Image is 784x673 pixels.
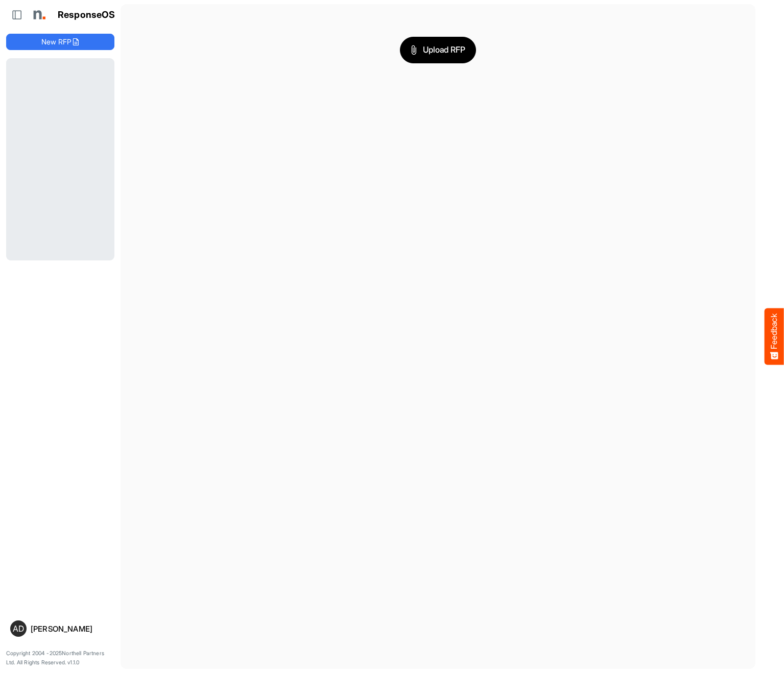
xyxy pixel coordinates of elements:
button: New RFP [6,34,114,50]
p: Copyright 2004 - 2025 Northell Partners Ltd. All Rights Reserved. v 1.1.0 [6,649,114,667]
h1: ResponseOS [58,10,115,20]
button: Upload RFP [400,37,477,63]
img: Northell [28,5,49,25]
div: [PERSON_NAME] [31,625,110,633]
div: Loading... [6,58,114,260]
button: Feedback [765,308,784,365]
span: AD [13,624,24,633]
span: Upload RFP [411,43,466,57]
